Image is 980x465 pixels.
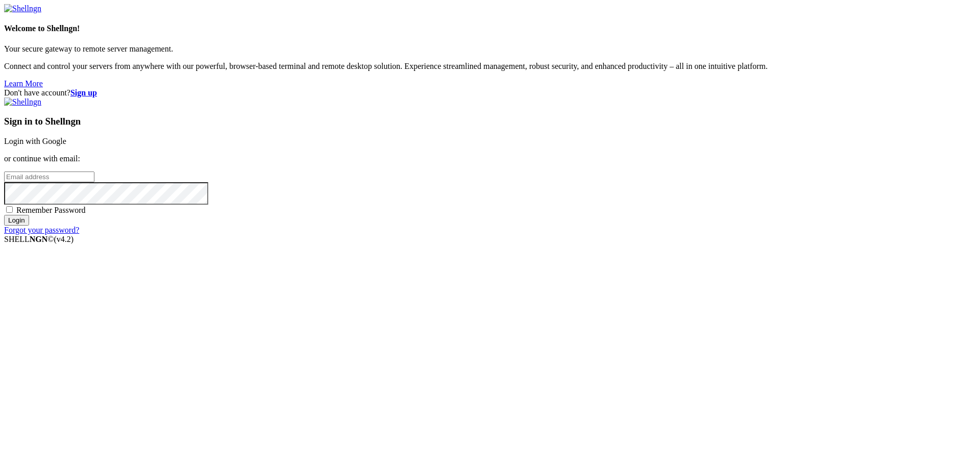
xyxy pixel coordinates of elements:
span: SHELL © [4,235,73,243]
span: 4.2.0 [54,235,74,243]
input: Remember Password [6,206,13,213]
input: Login [4,215,29,226]
img: Shellngn [4,97,41,107]
h3: Sign in to Shellngn [4,116,976,127]
a: Forgot your password? [4,226,79,234]
p: or continue with email: [4,154,976,163]
div: Don't have account? [4,88,976,97]
a: Sign up [70,88,97,97]
a: Login with Google [4,137,66,145]
input: Email address [4,172,94,182]
p: Your secure gateway to remote server management. [4,44,976,54]
p: Connect and control your servers from anywhere with our powerful, browser-based terminal and remo... [4,62,976,71]
h4: Welcome to Shellngn! [4,24,976,33]
span: Remember Password [16,206,86,214]
img: Shellngn [4,4,41,13]
b: NGN [30,235,48,243]
a: Learn More [4,79,43,88]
